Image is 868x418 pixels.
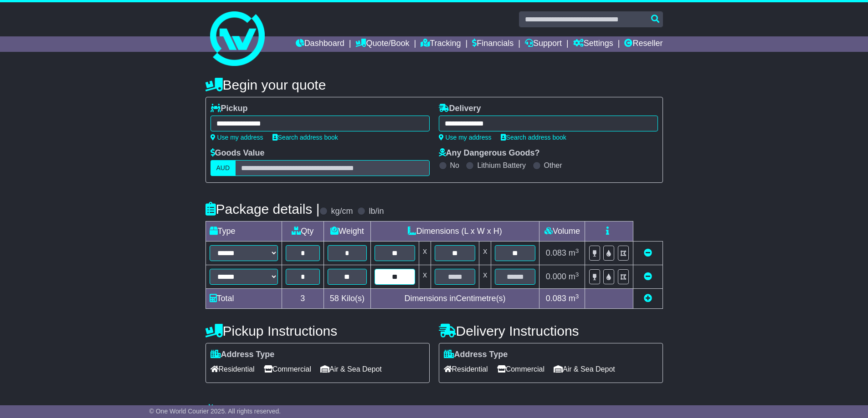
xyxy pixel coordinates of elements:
[644,294,652,303] a: Add new item
[573,36,613,52] a: Settings
[554,362,615,376] span: Air & Sea Depot
[419,265,431,289] td: x
[211,350,275,360] label: Address Type
[450,161,459,170] label: No
[324,289,371,309] td: Kilo(s)
[330,294,339,303] span: 58
[575,247,579,254] sup: 3
[211,148,265,158] label: Goods Value
[211,160,236,176] label: AUD
[439,104,481,114] label: Delivery
[324,222,371,242] td: Weight
[370,289,539,309] td: Dimensions in Centimetre(s)
[205,323,430,338] h4: Pickup Instructions
[296,36,344,52] a: Dashboard
[569,248,579,257] span: m
[205,77,663,92] h4: Begin your quote
[624,36,663,52] a: Reseller
[569,294,579,303] span: m
[501,134,566,141] a: Search address book
[205,201,320,217] h4: Package details |
[421,36,461,52] a: Tracking
[539,222,585,242] td: Volume
[272,134,338,141] a: Search address book
[149,408,281,415] span: © One World Courier 2025. All rights reserved.
[644,272,652,281] a: Remove this item
[644,248,652,257] a: Remove this item
[525,36,562,52] a: Support
[211,104,248,114] label: Pickup
[370,222,539,242] td: Dimensions (L x W x H)
[497,362,544,376] span: Commercial
[575,293,579,300] sup: 3
[472,36,514,52] a: Financials
[546,294,566,303] span: 0.083
[355,36,409,52] a: Quote/Book
[439,323,663,338] h4: Delivery Instructions
[205,289,282,309] td: Total
[282,222,324,242] td: Qty
[575,271,579,278] sup: 3
[419,242,431,265] td: x
[544,161,562,170] label: Other
[444,362,488,376] span: Residential
[264,362,311,376] span: Commercial
[479,242,491,265] td: x
[569,272,579,281] span: m
[439,134,492,141] a: Use my address
[320,362,382,376] span: Air & Sea Depot
[439,148,540,158] label: Any Dangerous Goods?
[477,161,526,170] label: Lithium Battery
[369,206,384,217] label: lb/in
[444,350,508,360] label: Address Type
[546,248,566,257] span: 0.083
[282,289,324,309] td: 3
[205,222,282,242] td: Type
[331,206,353,217] label: kg/cm
[546,272,566,281] span: 0.000
[211,362,255,376] span: Residential
[211,134,263,141] a: Use my address
[479,265,491,289] td: x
